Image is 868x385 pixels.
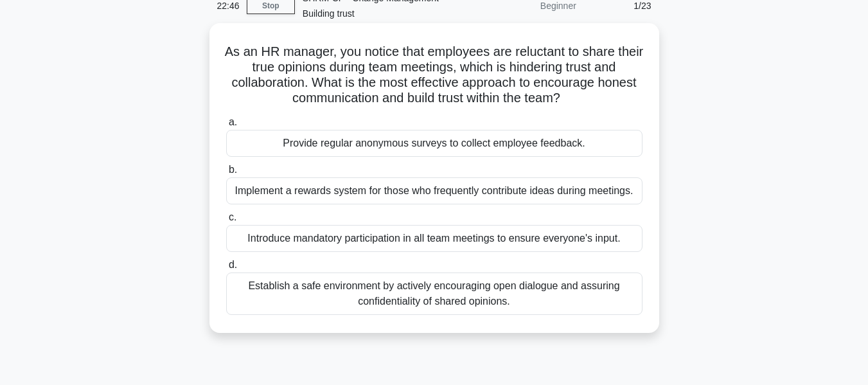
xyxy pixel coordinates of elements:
span: c. [229,211,236,222]
span: d. [229,259,237,270]
div: Establish a safe environment by actively encouraging open dialogue and assuring confidentiality o... [226,273,642,315]
h5: As an HR manager, you notice that employees are reluctant to share their true opinions during tea... [225,44,644,107]
div: Provide regular anonymous surveys to collect employee feedback. [226,130,642,157]
div: Implement a rewards system for those who frequently contribute ideas during meetings. [226,177,642,204]
span: a. [229,116,237,127]
span: b. [229,164,237,175]
div: Introduce mandatory participation in all team meetings to ensure everyone's input. [226,225,642,252]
